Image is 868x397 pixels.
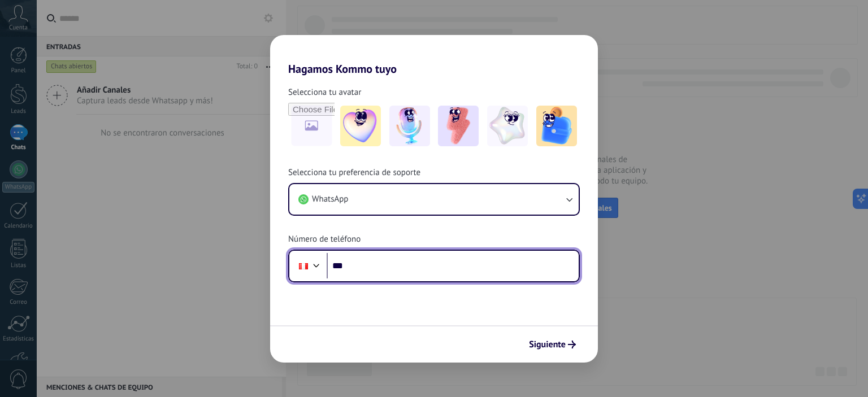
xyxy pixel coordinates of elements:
span: Siguiente [529,341,566,348]
img: -2.jpeg [389,106,430,146]
span: Selecciona tu preferencia de soporte [288,167,420,178]
button: Siguiente [524,335,581,354]
span: Selecciona tu avatar [288,87,361,98]
img: -5.jpeg [536,106,577,146]
span: Número de teléfono [288,234,361,245]
div: Peru: + 51 [293,254,314,278]
img: -1.jpeg [340,106,381,146]
img: -4.jpeg [487,106,528,146]
span: WhatsApp [312,194,348,205]
button: WhatsApp [289,184,579,215]
img: -3.jpeg [438,106,479,146]
h2: Hagamos Kommo tuyo [270,35,598,76]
